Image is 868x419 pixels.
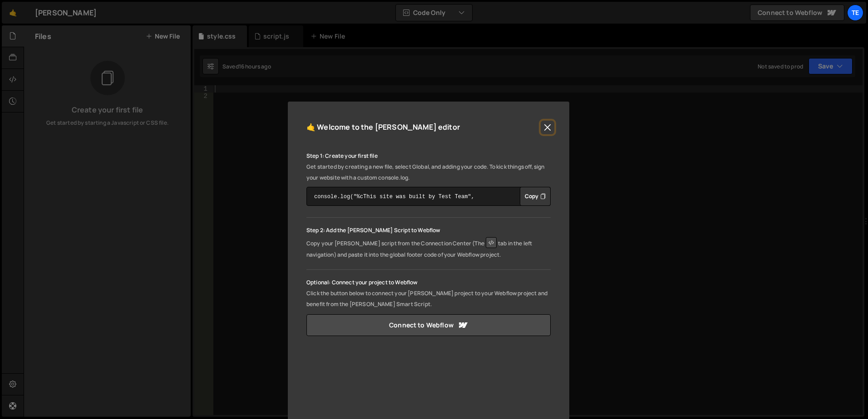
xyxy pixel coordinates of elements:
[306,314,551,336] a: Connect to Webflow
[306,187,551,206] textarea: console.log("%cThis site was built by Test Team", "background:blue;color:#fff;padding: 8px;");
[306,120,460,134] h5: 🤙 Welcome to the [PERSON_NAME] editor
[306,288,551,310] p: Click the button below to connect your [PERSON_NAME] project to your Webflow project and benefit ...
[306,277,551,288] p: Optional: Connect your project to Webflow
[520,187,551,206] div: Button group with nested dropdown
[541,121,554,134] button: Close
[306,236,551,260] p: Copy your [PERSON_NAME] script from the Connection Center (The tab in the left navigation) and pa...
[847,5,863,21] a: Te
[306,225,551,236] p: Step 2: Add the [PERSON_NAME] Script to Webflow
[520,187,551,206] button: Copy
[306,151,551,161] p: Step 1: Create your first file
[306,161,551,183] p: Get started by creating a new file, select Global, and adding your code. To kick things off, sign...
